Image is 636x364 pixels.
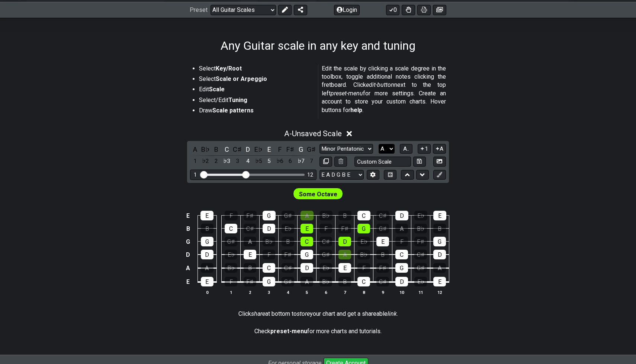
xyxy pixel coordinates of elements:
[301,263,313,273] div: D
[238,310,398,318] p: Click at bottom to your chart and get a shareable .
[319,250,332,259] div: G♯
[433,170,446,180] button: First click edit preset to enable marker editing
[194,172,197,178] div: 1
[433,277,446,286] div: E
[222,288,241,296] th: 1
[373,288,392,296] th: 9
[414,277,427,286] div: E♭
[263,237,275,246] div: B♭
[199,65,313,75] li: Select
[190,156,200,166] div: toggle scale degree
[244,277,256,286] div: F♯
[296,144,306,154] div: toggle pitch class
[201,250,213,259] div: D
[263,224,275,233] div: D
[282,211,295,220] div: G♯
[388,310,397,317] em: link
[433,250,446,259] div: D
[400,144,412,154] button: A..
[286,144,295,154] div: toggle pitch class
[199,106,313,117] li: Draw
[357,250,370,259] div: B♭
[190,6,208,13] span: Preset
[395,224,408,233] div: A
[433,157,446,167] button: Create Image
[211,5,276,15] select: Preset
[190,170,317,180] div: Visible fret range
[190,144,200,154] div: toggle pitch class
[416,170,429,180] button: Move down
[225,211,238,220] div: F
[212,107,254,114] strong: Scale patterns
[402,5,415,15] button: Toggle Dexterity for all fretkits
[244,237,256,246] div: A
[403,145,409,152] span: A..
[395,237,408,246] div: F
[319,277,332,286] div: B♭
[384,170,396,180] button: Toggle horizontal chord view
[334,5,360,15] button: Login
[433,224,446,233] div: B
[241,288,260,296] th: 2
[395,211,408,220] div: D
[200,211,213,220] div: E
[319,211,333,220] div: B♭
[414,237,427,246] div: F♯
[296,156,306,166] div: toggle scale degree
[201,263,213,273] div: A
[322,65,446,114] p: Edit the scale by clicking a scale degree in the toolbox, toggle additional notes clicking the fr...
[414,263,427,273] div: G♯
[338,237,351,246] div: D
[184,209,193,222] td: E
[338,250,351,259] div: A
[275,156,285,166] div: toggle scale degree
[264,144,274,154] div: toggle pitch class
[319,237,332,246] div: C♯
[232,156,242,166] div: toggle scale degree
[376,277,389,286] div: C♯
[211,144,221,154] div: toggle pitch class
[331,90,363,97] em: preset-menu
[433,263,446,273] div: A
[244,224,256,233] div: C♯
[414,224,427,233] div: B♭
[260,288,279,296] th: 3
[225,224,237,233] div: C
[376,237,389,246] div: E
[228,96,247,104] strong: Tuning
[225,237,237,246] div: G♯
[301,224,313,233] div: E
[263,211,276,220] div: G
[298,288,317,296] th: 5
[307,144,317,154] div: toggle pitch class
[376,224,389,233] div: G♯
[201,277,213,286] div: E
[433,5,446,15] button: Create image
[433,144,446,154] button: A
[386,5,399,15] button: 0
[279,288,298,296] th: 4
[275,144,285,154] div: toggle pitch class
[201,144,211,154] div: toggle pitch class
[199,96,313,106] li: Select/Edit
[357,211,370,220] div: C
[338,263,351,273] div: E
[301,237,313,246] div: C
[413,157,426,167] button: Store user defined scale
[199,85,313,96] li: Edit
[184,235,193,248] td: G
[395,250,408,259] div: C
[201,156,211,166] div: toggle scale degree
[395,277,408,286] div: D
[433,211,446,220] div: E
[338,224,351,233] div: F♯
[319,170,364,180] select: Tuning
[401,170,414,180] button: Move up
[264,156,274,166] div: toggle scale degree
[225,250,237,259] div: E♭
[270,328,307,335] strong: preset-menu
[317,288,335,296] th: 6
[225,263,237,273] div: B♭
[414,211,427,220] div: E♭
[319,263,332,273] div: E♭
